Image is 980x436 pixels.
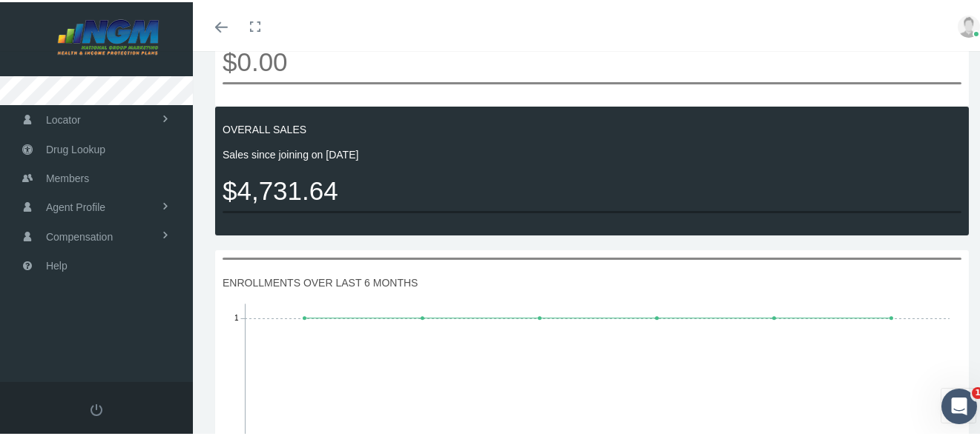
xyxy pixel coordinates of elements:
[46,133,105,161] span: Drug Lookup
[234,312,239,321] tspan: 1
[223,168,961,209] span: $4,731.64
[46,191,105,219] span: Agent Profile
[46,249,68,278] span: Help
[958,13,980,36] img: user-placeholder.jpg
[46,104,81,132] span: Locator
[19,16,197,53] img: NATIONAL GROUP MARKETING
[46,221,113,249] span: Compensation
[46,162,89,190] span: Members
[223,119,961,135] span: OVERALL SALES
[223,272,961,289] span: ENROLLMENTS OVER LAST 6 MONTHS
[941,386,977,422] iframe: Intercom live chat
[223,39,961,80] span: $0.00
[223,144,961,161] span: Sales since joining on [DATE]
